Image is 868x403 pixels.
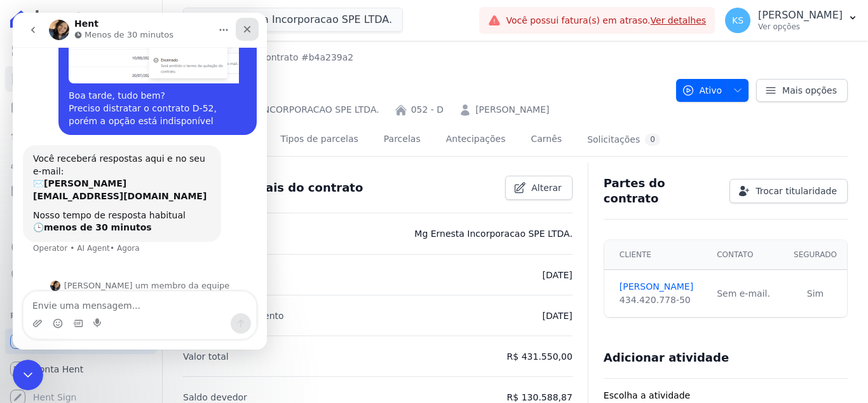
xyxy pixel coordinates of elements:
div: 0 [645,134,660,146]
h3: Detalhes gerais do contrato [183,180,363,195]
a: Lotes [5,122,157,148]
button: Enviar uma mensagem [218,300,238,321]
a: [PERSON_NAME] [475,103,549,117]
td: Sem e-mail. [709,270,783,318]
a: Solicitações0 [585,124,663,157]
div: Você receberá respostas aqui e no seu e-mail:✉️[PERSON_NAME][EMAIL_ADDRESS][DOMAIN_NAME]Nosso tem... [10,132,208,229]
div: [PERSON_NAME] um membro da equipe [13,268,241,278]
span: KS [732,16,743,25]
p: Mg Ernesta Incorporacao SPE LTDA. [414,226,573,241]
a: Conta Hent [5,357,157,382]
h3: Partes do contrato [604,176,719,206]
a: Clientes [5,150,157,176]
a: Recebíveis [5,329,157,354]
a: Tipos de parcelas [278,124,361,157]
a: Carnês [528,124,564,157]
button: Selecionador de GIF [60,306,71,316]
p: Valor total [183,349,229,364]
label: Escolha a atividade [604,389,848,402]
td: Sim [783,270,847,318]
p: Ver opções [758,22,843,32]
p: Menos de 30 minutos [72,16,161,29]
span: Você possui fatura(s) em atraso. [506,14,706,27]
th: Contato [709,240,783,270]
div: Plataformas [10,308,152,323]
span: Alterar [531,181,562,194]
a: Alterar [505,176,573,200]
button: Mg Ernesta Incorporacao SPE LTDA. [183,8,403,32]
iframe: Intercom live chat [13,13,267,350]
img: Profile image for Adriane [37,268,48,278]
span: Trocar titularidade [756,185,837,197]
a: [PERSON_NAME] [620,280,702,293]
a: Trocar titularidade [729,179,848,203]
th: Cliente [604,240,709,270]
div: Fechar [223,5,246,28]
h2: 052 - D [183,69,666,98]
iframe: Intercom live chat [13,360,43,390]
span: Ativo [682,79,722,102]
a: Ver detalhes [651,15,707,25]
p: [DATE] [542,308,572,323]
div: 434.420.778-50 [620,293,702,307]
b: [PERSON_NAME][EMAIL_ADDRESS][DOMAIN_NAME] [20,166,194,188]
div: Operator diz… [10,132,244,257]
button: Upload do anexo [20,306,30,316]
p: [PERSON_NAME] [758,9,843,22]
div: Solicitações [587,134,660,146]
p: [DATE] [542,267,572,283]
span: Mais opções [782,84,837,97]
a: Transferências [5,206,157,232]
a: Visão Geral [5,38,157,64]
a: Mais opções [756,79,848,102]
nav: Breadcrumb [183,51,353,64]
div: Boa tarde, tudo bem? Preciso distratar o contrato D-52, porém a opção está indisponível [56,77,234,115]
button: Selecionador de Emoji [40,306,50,316]
a: Parcelas [381,124,423,157]
a: 052 - D [411,103,444,117]
a: Negativação [5,262,157,288]
span: Conta Hent [33,363,83,376]
a: Antecipações [444,124,508,157]
nav: Breadcrumb [183,51,666,64]
a: Crédito [5,234,157,260]
div: MG ERNESTA INCORPORACAO SPE LTDA. [183,103,379,117]
button: KS [PERSON_NAME] Ver opções [715,3,868,38]
button: Início [199,5,223,29]
a: Contrato #b4a239a2 [259,51,353,64]
th: Segurado [783,240,847,270]
button: Start recording [81,306,91,316]
div: Você receberá respostas aqui e no seu e-mail: ✉️ [20,140,198,190]
a: Parcelas [5,94,157,120]
a: Minha Carteira [5,178,157,204]
h3: Adicionar atividade [604,350,729,365]
div: Nosso tempo de resposta habitual 🕒 [20,197,198,222]
b: menos de 30 minutos [31,209,139,220]
a: Contratos [5,66,157,92]
textarea: Envie uma mensagem... [11,279,243,300]
button: Ativo [676,79,749,102]
p: R$ 431.550,00 [507,349,573,364]
div: Operator • AI Agent • Agora [20,232,127,239]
